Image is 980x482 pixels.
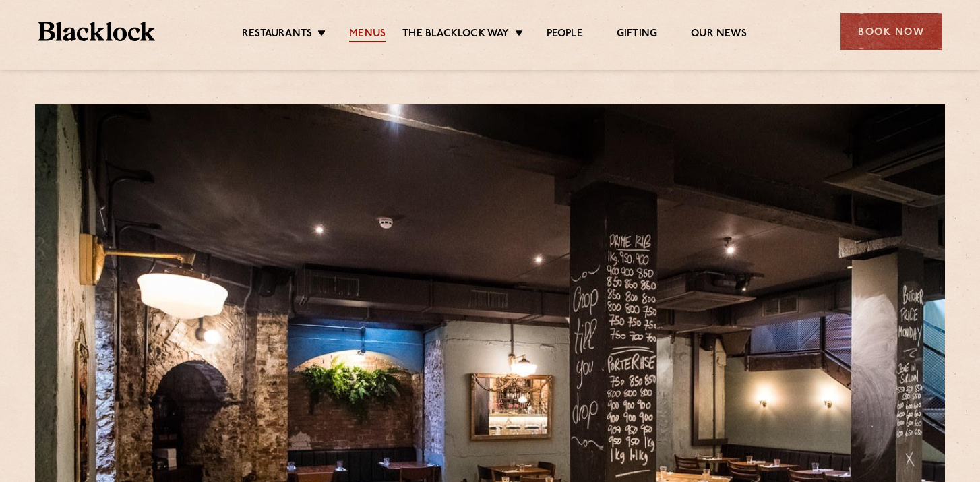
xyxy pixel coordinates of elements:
[840,13,942,50] div: Book Now
[349,28,386,42] a: Menus
[617,28,657,42] a: Gifting
[691,28,747,42] a: Our News
[402,28,509,42] a: The Blacklock Way
[242,28,312,42] a: Restaurants
[547,28,583,42] a: People
[38,22,155,41] img: BL_Textured_Logo-footer-cropped.svg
